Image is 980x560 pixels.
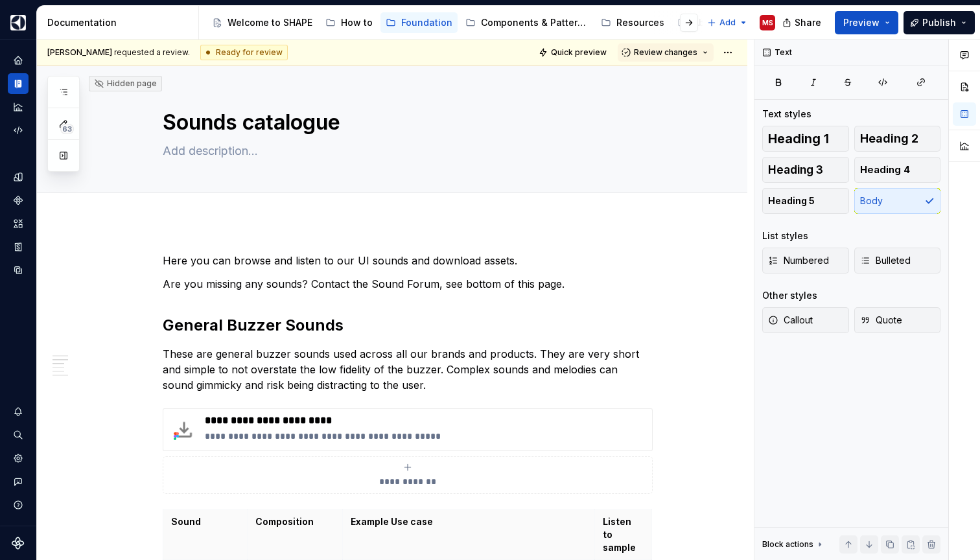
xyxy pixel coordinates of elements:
[854,126,941,152] button: Heading 2
[616,16,664,29] div: Resources
[163,253,653,268] p: Here you can browse and listen to our UI sounds and download assets.
[481,16,588,29] div: Components & Patterns
[762,188,849,214] button: Heading 5
[8,73,29,94] a: Documentation
[163,276,653,292] p: Are you missing any sounds? Contact the Sound Forum, see bottom of this page.
[843,16,880,29] span: Preview
[8,167,29,187] a: Design tokens
[47,47,190,58] span: requested a review.
[762,289,817,302] div: Other styles
[255,515,334,528] p: Composition
[47,16,193,29] div: Documentation
[776,11,830,34] button: Share
[380,12,458,33] a: Foundation
[860,314,902,327] span: Quote
[207,12,318,33] a: Welcome to SHAPE
[762,535,825,554] div: Block actions
[8,425,29,445] button: Search ⌘K
[768,314,813,327] span: Callout
[460,12,593,33] a: Components & Patterns
[762,126,849,152] button: Heading 1
[10,15,26,30] img: 1131f18f-9b94-42a4-847a-eabb54481545.png
[860,254,911,267] span: Bulleted
[8,97,29,117] a: Analytics
[8,260,29,281] a: Data sources
[762,229,808,242] div: List styles
[341,16,373,29] div: How to
[719,17,736,28] span: Add
[904,11,975,34] button: Publish
[320,12,378,33] a: How to
[854,307,941,333] button: Quote
[207,10,701,36] div: Page tree
[8,190,29,211] a: Components
[551,47,607,58] span: Quick preview
[8,401,29,422] button: Notifications
[94,78,157,89] div: Hidden page
[762,307,849,333] button: Callout
[922,16,956,29] span: Publish
[171,515,239,528] p: Sound
[12,537,25,550] svg: Supernova Logo
[8,237,29,257] a: Storybook stories
[8,448,29,469] a: Settings
[169,414,200,445] img: 97e1b012-7478-47d6-b237-94bd6a3837d6.png
[8,471,29,492] button: Contact support
[762,248,849,274] button: Numbered
[8,120,29,141] a: Code automation
[854,248,941,274] button: Bulleted
[200,45,288,60] div: Ready for review
[762,108,811,121] div: Text styles
[768,194,815,207] span: Heading 5
[860,163,910,176] span: Heading 4
[762,17,773,28] div: MS
[768,132,829,145] span: Heading 1
[160,107,650,138] textarea: Sounds catalogue
[8,50,29,71] a: Home
[163,315,653,336] h2: General Buzzer Sounds
[163,346,653,393] p: These are general buzzer sounds used across all our brands and products. They are very short and ...
[8,213,29,234] a: Assets
[854,157,941,183] button: Heading 4
[703,14,752,32] button: Add
[60,124,74,134] span: 63
[618,43,714,62] button: Review changes
[351,515,587,528] p: Example Use case
[768,163,823,176] span: Heading 3
[401,16,452,29] div: Foundation
[535,43,612,62] button: Quick preview
[762,157,849,183] button: Heading 3
[227,16,312,29] div: Welcome to SHAPE
[835,11,898,34] button: Preview
[596,12,670,33] a: Resources
[634,47,697,58] span: Review changes
[47,47,112,57] span: [PERSON_NAME]
[860,132,918,145] span: Heading 2
[795,16,821,29] span: Share
[768,254,829,267] span: Numbered
[603,515,643,554] p: Listen to sample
